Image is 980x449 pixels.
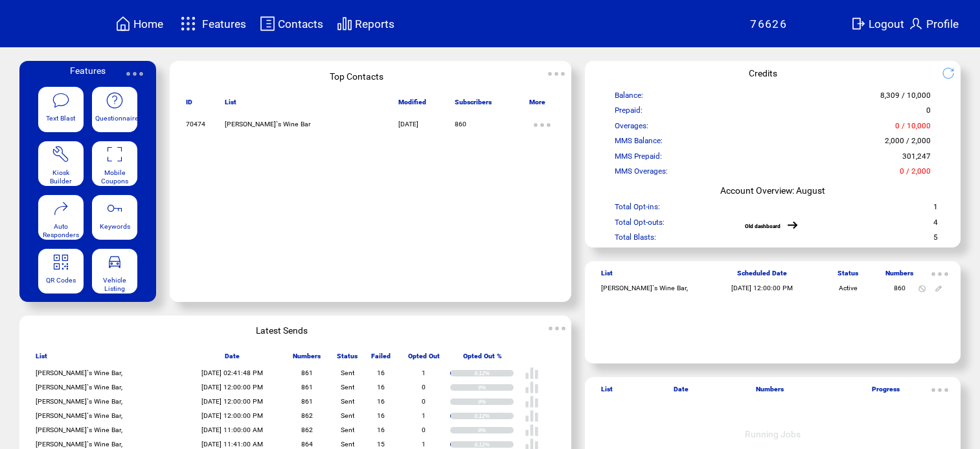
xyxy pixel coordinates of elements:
span: 861 [301,369,313,377]
a: Vehicle Listing [92,249,137,294]
img: refresh.png [942,67,964,80]
a: Kiosk Builder [38,141,83,186]
span: 16 [377,426,385,434]
span: [DATE] 12:00:00 PM [201,397,263,406]
span: 301,247 [902,152,931,167]
span: Sent [341,411,354,420]
span: [PERSON_NAME]`s Wine Bar, [36,383,122,391]
span: Latest Sends [256,325,308,336]
span: Modified [398,98,426,112]
span: 5 [933,233,938,248]
img: keywords.svg [106,199,124,217]
span: 0 / 10,000 [895,121,931,136]
span: Active [839,284,858,292]
span: Date [674,385,689,399]
img: profile.svg [908,16,924,32]
span: 862 [301,411,313,420]
span: ID [186,98,192,112]
span: Sent [341,369,354,377]
span: 0 [422,383,426,391]
img: features.svg [177,13,199,34]
span: [DATE] [398,120,418,128]
a: Reports [335,14,396,34]
span: [PERSON_NAME]`s Wine Bar, [36,411,122,420]
span: List [601,269,613,283]
span: Prepaid: [615,106,643,121]
img: auto-responders.svg [52,199,70,217]
span: Features [70,65,106,76]
a: Logout [849,14,906,34]
img: contacts.svg [260,16,275,32]
span: 1 [422,369,426,377]
span: 1 [422,411,426,420]
img: poll%20-%20white.svg [525,380,539,395]
img: ellypsis.svg [529,112,555,138]
span: 16 [377,411,385,420]
span: Subscribers [455,98,492,112]
span: Scheduled Date [737,269,787,283]
a: Questionnaire [92,87,137,132]
span: 860 [455,120,466,128]
span: Account Overview: August [720,185,825,196]
div: 0% [478,384,514,391]
img: tool%201.svg [52,145,70,163]
span: Date [225,352,240,366]
img: poll%20-%20white.svg [525,395,539,409]
span: 16 [377,369,385,377]
span: [DATE] 12:00:00 PM [731,284,793,292]
span: Status [337,352,358,366]
span: MMS Overages: [615,167,668,181]
span: MMS Balance: [615,136,663,151]
span: Profile [926,17,959,30]
span: 864 [301,440,313,448]
span: 76626 [750,17,787,30]
img: ellypsis.svg [927,377,953,403]
span: 70474 [186,120,205,128]
span: Questionnaire [95,114,139,122]
div: 0.12% [474,370,514,376]
span: 2,000 / 2,000 [885,136,931,151]
a: Profile [906,14,961,34]
span: Sent [341,440,354,448]
a: Text Blast [38,87,83,132]
a: Keywords [92,195,137,240]
span: 1 [933,202,938,217]
span: Credits [749,68,777,78]
img: exit.svg [850,16,866,32]
span: Top Contacts [330,71,383,82]
span: 0 [422,426,426,434]
a: Old dashboard [745,223,781,229]
span: [PERSON_NAME]`s Wine Bar, [36,397,122,406]
span: Total Opt-ins: [615,202,660,217]
span: Kiosk Builder [50,168,72,185]
span: Reports [355,17,394,30]
span: Mobile Coupons [101,168,128,185]
span: List [601,385,613,399]
span: 861 [301,397,313,406]
span: 16 [377,397,385,406]
span: 861 [301,383,313,391]
span: [DATE] 12:00:00 PM [201,411,263,420]
span: Numbers [756,385,784,399]
span: MMS Prepaid: [615,152,662,167]
span: Numbers [885,269,913,283]
span: List [225,98,236,112]
img: qr.svg [52,253,70,271]
span: 1 [422,440,426,448]
span: 0 / 2,000 [900,167,931,181]
img: poll%20-%20white.svg [525,366,539,380]
img: ellypsis.svg [927,261,953,287]
img: coupons.svg [106,145,124,163]
span: Vehicle Listing [103,276,126,293]
img: ellypsis.svg [543,61,569,87]
img: ellypsis.svg [544,316,570,341]
span: Text Blast [46,114,75,122]
span: [PERSON_NAME]`s Wine Bar, [36,440,122,448]
span: Keywords [100,222,130,231]
span: Overages: [615,121,648,136]
span: Sent [341,426,354,434]
div: 0% [478,398,514,405]
span: Failed [371,352,391,366]
span: Running Jobs [745,429,801,439]
span: Features [202,17,246,30]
